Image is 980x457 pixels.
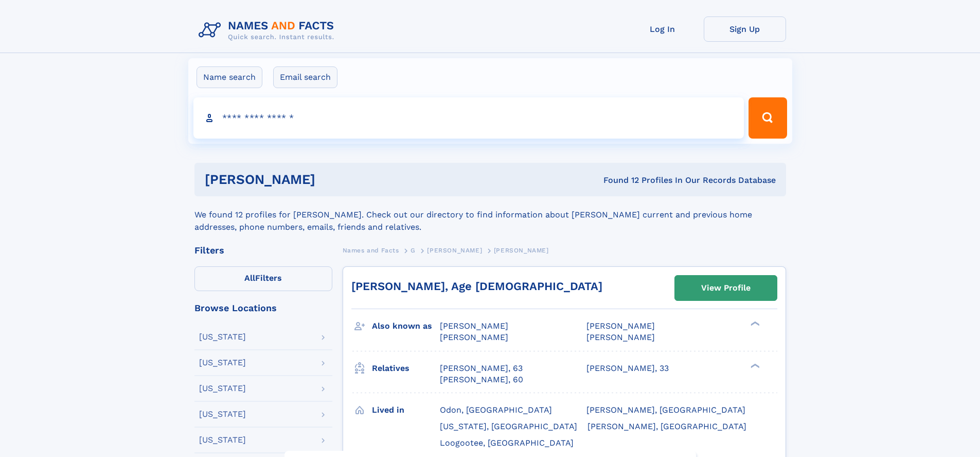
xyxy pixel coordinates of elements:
[586,405,745,415] span: [PERSON_NAME], [GEOGRAPHIC_DATA]
[411,244,416,257] a: G
[621,16,704,42] a: Log In
[194,303,332,313] div: Browse Locations
[205,173,459,186] h1: [PERSON_NAME]
[587,421,746,431] span: [PERSON_NAME], [GEOGRAPHIC_DATA]
[440,332,508,342] span: [PERSON_NAME]
[199,436,246,444] div: [US_STATE]
[244,273,255,283] span: All
[748,320,760,327] div: ❯
[343,244,399,257] a: Names and Facts
[372,317,440,335] h3: Also known as
[193,97,744,139] input: search input
[749,97,787,139] button: Search Button
[372,401,440,419] h3: Lived in
[440,405,552,415] span: Odon, [GEOGRAPHIC_DATA]
[199,384,246,393] div: [US_STATE]
[351,280,602,293] a: [PERSON_NAME], Age [DEMOGRAPHIC_DATA]
[675,276,777,300] a: View Profile
[427,244,482,257] a: [PERSON_NAME]
[194,266,332,291] label: Filters
[440,438,574,448] span: Loogootee, [GEOGRAPHIC_DATA]
[440,363,523,374] a: [PERSON_NAME], 63
[440,374,523,385] a: [PERSON_NAME], 60
[704,16,786,42] a: Sign Up
[586,332,655,342] span: [PERSON_NAME]
[199,333,246,341] div: [US_STATE]
[194,246,332,255] div: Filters
[494,247,549,254] span: [PERSON_NAME]
[440,421,577,431] span: [US_STATE], [GEOGRAPHIC_DATA]
[197,66,262,88] label: Name search
[194,16,343,44] img: Logo Names and Facts
[273,66,337,88] label: Email search
[194,196,786,233] div: We found 12 profiles for [PERSON_NAME]. Check out our directory to find information about [PERSON...
[440,321,508,331] span: [PERSON_NAME]
[199,359,246,367] div: [US_STATE]
[372,360,440,377] h3: Relatives
[586,363,669,374] a: [PERSON_NAME], 33
[427,247,482,254] span: [PERSON_NAME]
[199,410,246,418] div: [US_STATE]
[701,276,751,300] div: View Profile
[411,247,416,254] span: G
[748,362,760,369] div: ❯
[459,175,776,186] div: Found 12 Profiles In Our Records Database
[586,321,655,331] span: [PERSON_NAME]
